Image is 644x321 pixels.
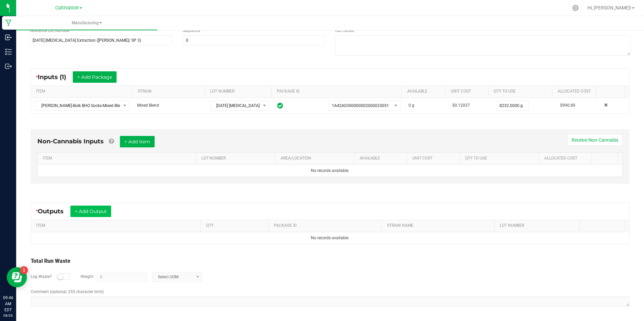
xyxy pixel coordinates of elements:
a: ITEMSortable [43,156,193,161]
a: AREA/LOCATIONSortable [281,156,352,161]
span: Mixed Blend [137,103,159,108]
div: Manage settings [571,5,580,11]
a: PACKAGE IDSortable [274,223,379,228]
a: STRAINSortable [138,89,202,94]
iframe: Resource center [7,267,27,287]
a: Unit CostSortable [451,89,486,94]
a: AVAILABLESortable [407,89,443,94]
p: 09:46 AM EDT [3,295,13,313]
a: LOT NUMBERSortable [201,156,272,161]
a: ITEMSortable [36,89,130,94]
a: QTY TO USESortable [494,89,549,94]
span: Manufacturing [16,20,157,26]
a: Sortable [585,223,622,228]
span: NO DATA FOUND [35,101,129,111]
span: 1A42A0300000002000033051 [332,103,389,108]
span: Cultivation [55,5,79,11]
iframe: Resource center unread badge [20,266,28,274]
a: Add Non-Cannabis items that were also consumed in the run (e.g. gloves and packaging); Also add N... [109,138,114,145]
span: $990.89 [560,103,575,108]
span: Non-Cannabis Inputs [37,138,104,145]
span: NO DATA FOUND [329,101,400,111]
span: Inputs (1) [38,73,73,81]
a: STRAIN NAMESortable [387,223,492,228]
a: Manufacturing [16,16,157,30]
button: + Add Item [120,136,155,147]
a: Sortable [601,89,622,94]
span: Sequence [183,28,200,33]
span: g [412,103,414,108]
inline-svg: Outbound [5,63,12,70]
span: Reference Lot Number [30,28,70,33]
a: LOT NUMBERSortable [500,223,577,228]
a: QTYSortable [206,223,266,228]
span: 0 [409,103,411,108]
span: Run Notes [335,28,354,33]
span: [DATE] [MEDICAL_DATA] Extraction Material (3) [211,101,260,110]
p: 08/26 [3,313,13,318]
a: Unit CostSortable [412,156,457,161]
button: + Add Package [73,71,117,83]
a: PACKAGE IDSortable [277,89,399,94]
inline-svg: Inbound [5,34,12,41]
button: Receive Non-Cannabis [567,134,623,146]
span: [PERSON_NAME]-Bulk BHO Socks-Mixed Blend [35,101,120,110]
label: Log Waste? [31,274,52,280]
label: Comment (optional, 255 character limit) [31,289,104,295]
span: Outputs [38,208,70,215]
span: $0.12037 [452,103,470,108]
td: No records available. [31,232,629,244]
a: QTY TO USESortable [465,156,536,161]
a: Sortable [597,156,615,161]
inline-svg: Inventory [5,48,12,55]
label: Weight [80,274,93,280]
div: Total Run Waste [31,257,630,265]
td: No records available. [38,165,622,177]
a: Allocated CostSortable [544,156,589,161]
a: ITEMSortable [36,223,198,228]
a: Allocated CostSortable [558,89,593,94]
button: + Add Output [70,206,111,217]
span: Hi, [PERSON_NAME]! [587,5,631,10]
a: LOT NUMBERSortable [210,89,269,94]
span: In Sync [277,102,283,110]
a: AVAILABLESortable [360,156,405,161]
inline-svg: Manufacturing [5,20,12,26]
